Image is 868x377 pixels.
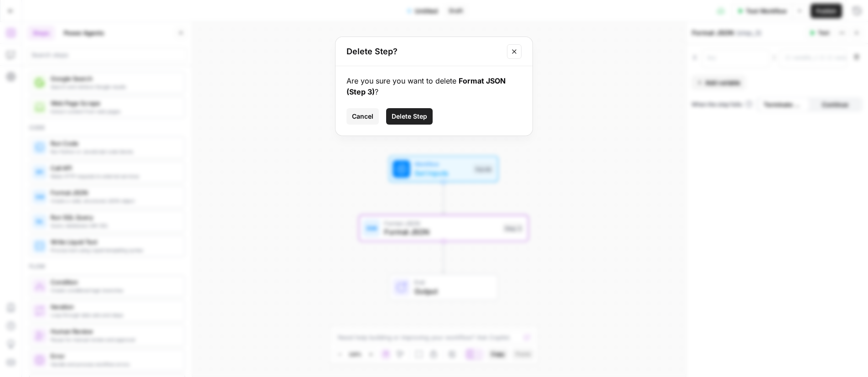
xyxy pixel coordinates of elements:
span: Cancel [352,112,373,121]
button: Close modal [507,44,522,59]
span: Delete Step [392,112,427,121]
button: Delete Step [386,108,433,125]
button: Cancel [346,108,379,125]
div: Are you sure you want to delete ? [346,75,522,97]
h2: Delete Step? [346,45,501,58]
